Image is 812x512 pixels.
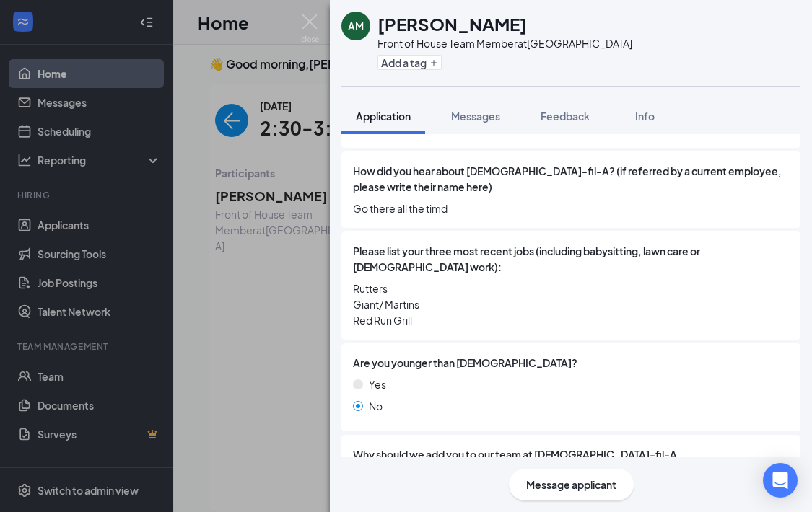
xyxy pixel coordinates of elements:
[353,281,789,328] span: Rutters Giant/ Martins Red Run Grill
[353,163,789,195] span: How did you hear about [DEMOGRAPHIC_DATA]-fil-A? (if referred by a current employee, please write...
[356,110,411,123] span: Application
[526,477,616,493] span: Message applicant
[541,110,590,123] span: Feedback
[451,110,500,123] span: Messages
[635,110,655,123] span: Info
[353,243,789,275] span: Please list your three most recent jobs (including babysitting, lawn care or [DEMOGRAPHIC_DATA] w...
[353,446,789,478] span: Why should we add you to our team at [DEMOGRAPHIC_DATA]-fil-A [GEOGRAPHIC_DATA]?
[369,398,383,414] span: No
[353,200,789,216] span: Go there all the timd
[377,12,527,36] h1: [PERSON_NAME]
[377,55,442,70] button: PlusAdd a tag
[348,19,364,33] div: AM
[377,36,632,50] div: Front of House Team Member at [GEOGRAPHIC_DATA]
[353,355,577,371] span: Are you younger than [DEMOGRAPHIC_DATA]?
[429,58,438,67] svg: Plus
[763,463,798,498] div: Open Intercom Messenger
[369,376,386,392] span: Yes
